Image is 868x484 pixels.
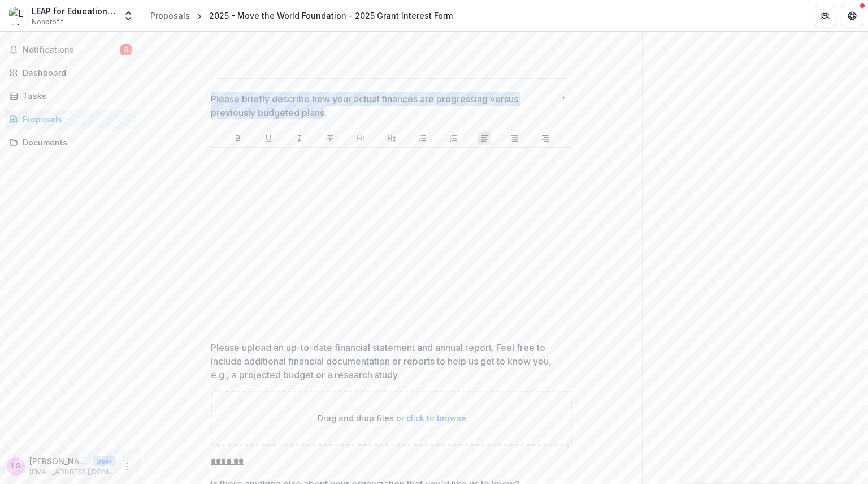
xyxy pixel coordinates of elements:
button: Ordered List [446,131,460,145]
button: Italicize [293,131,306,145]
nav: breadcrumb [146,7,457,24]
a: Dashboard [5,63,136,82]
p: [EMAIL_ADDRESS][DOMAIN_NAME] [29,467,116,477]
span: 3 [120,44,132,55]
span: Nonprofit [32,17,63,27]
button: Align Center [508,131,522,145]
div: Proposals [150,10,190,22]
a: Proposals [146,7,194,24]
button: Align Left [478,131,491,145]
p: Drag and drop files or [318,412,466,424]
p: Please upload an up-to-date financial statement and annual report. Feel free to include additiona... [211,341,566,382]
div: Proposals [23,113,127,125]
button: Bold [231,131,245,145]
a: Proposals [5,110,136,129]
p: Please briefly describe how your actual finances are progressing versus previously budgeted plans. [211,92,556,119]
p: User [93,456,116,466]
button: Open entity switcher [120,5,136,27]
img: LEAP for Education, Inc. [9,7,27,25]
button: Get Help [841,5,863,27]
div: Documents [23,136,127,148]
button: Heading 1 [354,131,368,145]
div: 2025 - Move the World Foundation - 2025 Grant Interest Form [209,10,453,22]
button: Notifications3 [5,41,136,59]
button: Underline [262,131,275,145]
span: Notifications [23,45,120,55]
p: [PERSON_NAME] [29,455,88,467]
span: click to browse [406,413,466,423]
a: Tasks [5,87,136,105]
div: LEAP for Education, Inc. [32,5,116,17]
button: More [120,460,134,473]
button: Strike [323,131,337,145]
div: Tasks [23,90,127,102]
a: Documents [5,133,136,152]
button: Align Right [539,131,553,145]
button: Bullet List [416,131,429,145]
button: Heading 2 [385,131,398,145]
button: Partners [814,5,836,27]
div: Linda Saris [12,462,20,470]
div: Dashboard [23,67,127,79]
